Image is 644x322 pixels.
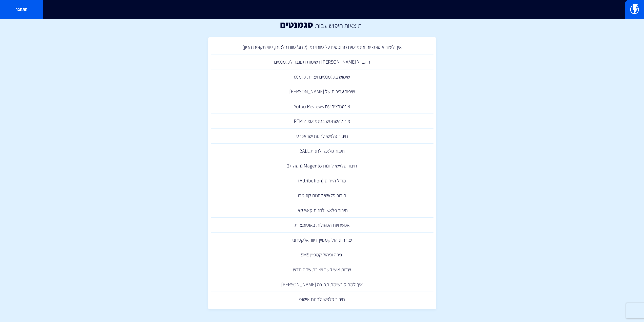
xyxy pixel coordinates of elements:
[211,158,433,173] a: חיבור פלאשי לחנות Magento גרסה +2
[211,173,433,188] a: מודל הייחוס (Attribution)
[211,233,433,248] a: יצירה וניהול קמפיין דיוור אלקטרוני
[211,262,433,277] a: שדות איש קשר ויצירת שדה חדש
[211,54,433,69] a: ההבדל [PERSON_NAME] רשימות תפוצה לסגמנטים
[211,114,433,129] a: איך להשתמש בסגמנטציה RFM
[211,203,433,218] a: חיבור פלאשי לחנות קאש קאו
[280,20,313,30] h1: סגמנטים
[211,99,433,114] a: אינטגרציה עם Yotpo Reviews
[211,292,433,307] a: חיבור פלאשי לחנות אישופ
[211,84,433,99] a: שיפור עבירות של [PERSON_NAME]
[211,144,433,159] a: חיבור פלאשי לחנות 2ALL
[211,69,433,84] a: שימוש בסגמנטים ויצירת סגמנט
[313,22,362,29] h2: תוצאות חיפוש עבור:
[211,247,433,262] a: יצירה וניהול קמפיין SMS
[211,277,433,292] a: איך למחוק רשימת תפוצה [PERSON_NAME]
[211,218,433,233] a: אפשרויות הפעולות באוטומציות
[211,129,433,144] a: חיבור פלאשי לחנות ישראכרט
[211,40,433,55] a: איך ליצור אוטומציות וסגמנטים מבוססים על טווחי זמן (לדוג' טווח גילאים, ליווי תקופת הריון)
[211,188,433,203] a: חיבור פלאשי לחנות קונימבו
